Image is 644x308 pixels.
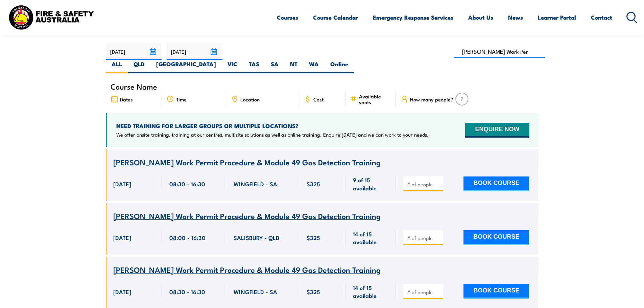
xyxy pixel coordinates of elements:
[454,45,545,58] input: Search Course
[113,234,131,241] span: [DATE]
[113,266,381,274] a: [PERSON_NAME] Work Permit Procedure & Module 49 Gas Detection Training
[243,60,265,73] label: TAS
[240,96,260,102] span: Location
[373,8,453,26] a: Emergency Response Services
[277,8,298,26] a: Courses
[307,234,320,241] span: $325
[167,43,222,60] input: To date
[353,176,388,192] span: 9 of 15 available
[538,8,576,26] a: Learner Portal
[465,123,529,138] button: ENQUIRE NOW
[307,180,320,188] span: $325
[128,60,150,73] label: QLD
[407,181,441,188] input: # of people
[176,96,187,102] span: Time
[113,180,131,188] span: [DATE]
[111,84,157,89] span: Course Name
[468,8,493,26] a: About Us
[113,264,381,275] span: [PERSON_NAME] Work Permit Procedure & Module 49 Gas Detection Training
[325,60,354,73] label: Online
[113,212,381,220] a: [PERSON_NAME] Work Permit Procedure & Module 49 Gas Detection Training
[113,156,381,168] span: [PERSON_NAME] Work Permit Procedure & Module 49 Gas Detection Training
[307,288,320,295] span: $325
[234,180,277,188] span: WINGFIELD - SA
[410,96,453,102] span: How many people?
[407,289,441,295] input: # of people
[303,60,325,73] label: WA
[234,288,277,295] span: WINGFIELD - SA
[265,60,284,73] label: SA
[463,230,529,245] button: BOOK COURSE
[463,284,529,299] button: BOOK COURSE
[508,8,523,26] a: News
[284,60,303,73] label: NT
[150,60,222,73] label: [GEOGRAPHIC_DATA]
[591,8,612,26] a: Contact
[113,210,381,221] span: [PERSON_NAME] Work Permit Procedure & Module 49 Gas Detection Training
[313,8,358,26] a: Course Calendar
[359,93,391,105] span: Available spots
[113,288,131,295] span: [DATE]
[234,234,280,241] span: SALISBURY - QLD
[113,158,381,167] a: [PERSON_NAME] Work Permit Procedure & Module 49 Gas Detection Training
[106,43,162,60] input: From date
[222,60,243,73] label: VIC
[353,230,388,246] span: 14 of 15 available
[120,96,133,102] span: Dates
[106,60,128,73] label: ALL
[353,284,388,300] span: 14 of 15 available
[169,288,205,295] span: 08:30 - 16:30
[169,180,205,188] span: 08:30 - 16:30
[313,96,324,102] span: Cost
[169,234,206,241] span: 08:00 - 16:30
[407,235,441,241] input: # of people
[116,122,429,129] h4: NEED TRAINING FOR LARGER GROUPS OR MULTIPLE LOCATIONS?
[463,176,529,191] button: BOOK COURSE
[116,131,429,138] p: We offer onsite training, training at our centres, multisite solutions as well as online training...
